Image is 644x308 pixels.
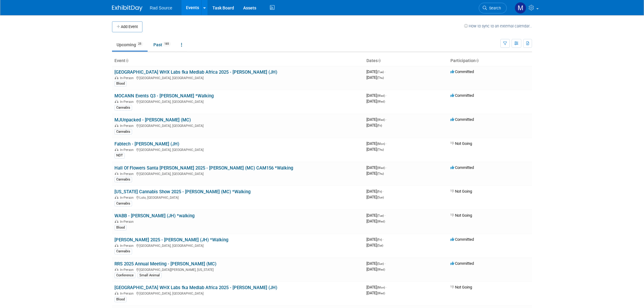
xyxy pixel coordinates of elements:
span: (Thu) [377,172,384,175]
span: (Wed) [377,118,385,121]
span: - [386,165,387,170]
span: [DATE] [366,291,385,295]
span: (Wed) [377,94,385,97]
span: In-Person [120,148,135,152]
span: - [383,189,384,194]
img: In-Person Event [115,244,118,247]
div: [GEOGRAPHIC_DATA], [GEOGRAPHIC_DATA] [114,291,362,296]
span: - [385,213,386,218]
span: [DATE] [366,219,385,223]
a: [US_STATE] Cannabis Show 2025 - [PERSON_NAME] (MC) *Walking [114,189,250,194]
span: [DATE] [366,243,383,247]
a: Upcoming25 [112,39,148,51]
th: Dates [364,56,448,66]
div: NDT [114,153,125,158]
a: Hall Of Flowers Santa [PERSON_NAME] 2025 - [PERSON_NAME] (MC) CAM156 *Walking [114,165,293,171]
span: In-Person [120,268,135,272]
span: [DATE] [366,117,387,122]
a: MOCANN Events Q3 - [PERSON_NAME] *Walking [114,93,214,99]
span: - [385,69,386,74]
span: (Mon) [377,286,385,289]
span: In-Person [120,124,135,128]
span: Committed [450,261,474,266]
span: (Wed) [377,220,385,223]
span: (Tue) [377,70,384,74]
a: Past185 [149,39,175,51]
span: [DATE] [366,69,386,74]
span: Committed [450,93,474,98]
div: [GEOGRAPHIC_DATA], [GEOGRAPHIC_DATA] [114,147,362,152]
img: In-Person Event [115,268,118,271]
span: Not Going [450,285,472,289]
img: In-Person Event [115,196,118,199]
span: - [386,285,387,289]
span: [DATE] [366,285,387,289]
span: Rad Source [150,5,172,10]
span: [DATE] [366,141,387,146]
span: In-Person [120,220,135,224]
span: [DATE] [366,237,384,242]
div: Blood [114,297,127,302]
span: (Wed) [377,100,385,103]
span: - [386,93,387,98]
span: [DATE] [366,99,385,103]
div: Cannabis [114,105,132,110]
div: [GEOGRAPHIC_DATA], [GEOGRAPHIC_DATA] [114,75,362,80]
img: In-Person Event [115,148,118,151]
span: - [386,117,387,122]
span: (Sun) [377,196,384,199]
span: In-Person [120,172,135,176]
span: [DATE] [366,195,384,199]
span: Committed [450,69,474,74]
a: Fabtech - [PERSON_NAME] (JH) [114,141,179,147]
span: (Fri) [377,124,382,127]
span: 185 [163,42,171,46]
span: - [386,141,387,146]
span: Not Going [450,141,472,146]
div: Cannabis [114,129,132,135]
div: Lolo, [GEOGRAPHIC_DATA] [114,195,362,200]
span: [DATE] [366,165,387,170]
th: Participation [448,56,532,66]
span: In-Person [120,292,135,296]
span: (Sat) [377,244,383,247]
span: Committed [450,237,474,242]
span: Not Going [450,213,472,218]
div: Blood [114,225,127,230]
span: [DATE] [366,93,387,98]
span: [DATE] [366,267,385,271]
div: [GEOGRAPHIC_DATA], [GEOGRAPHIC_DATA] [114,123,362,128]
img: In-Person Event [115,100,118,103]
div: Cannabis [114,249,132,254]
div: Small Animal [138,273,162,278]
img: Melissa Conboy [515,2,526,14]
span: (Wed) [377,166,385,170]
span: Not Going [450,189,472,194]
img: In-Person Event [115,124,118,127]
span: Committed [450,117,474,122]
span: (Thu) [377,148,384,151]
span: (Thu) [377,76,384,79]
div: Conference [114,273,135,278]
span: [DATE] [366,189,384,194]
span: (Wed) [377,268,385,271]
img: In-Person Event [115,292,118,295]
button: Add Event [112,21,142,32]
div: Cannabis [114,201,132,206]
a: Search [479,3,507,13]
span: - [385,261,386,266]
span: [DATE] [366,171,384,176]
span: In-Person [120,244,135,248]
span: (Tue) [377,214,384,217]
img: In-Person Event [115,172,118,175]
a: [GEOGRAPHIC_DATA] WHX Labs fka Medlab Africa 2025 - [PERSON_NAME] (JH) [114,285,277,290]
a: How to sync to an external calendar... [464,24,532,28]
span: - [383,237,384,242]
span: 25 [136,42,143,46]
span: (Mon) [377,142,385,145]
a: Sort by Participation Type [476,58,479,63]
a: [PERSON_NAME] 2025 - [PERSON_NAME] (JH) *Walking [114,237,228,243]
div: [GEOGRAPHIC_DATA], [GEOGRAPHIC_DATA] [114,171,362,176]
span: [DATE] [366,147,384,152]
span: [DATE] [366,261,386,266]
